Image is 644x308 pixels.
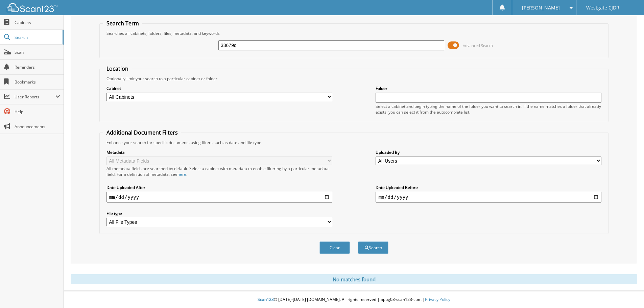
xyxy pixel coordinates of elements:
label: File type [106,211,332,216]
div: Optionally limit your search to a particular cabinet or folder [103,76,605,81]
label: Date Uploaded Before [376,185,601,190]
label: Folder [376,86,601,91]
span: Scan123 [258,297,274,302]
span: Cabinets [15,20,60,25]
legend: Additional Document Filters [103,129,181,136]
a: here [177,171,186,177]
div: No matches found [71,274,637,284]
div: © [DATE]-[DATE] [DOMAIN_NAME]. All rights reserved | appg03-scan123-com | [64,291,644,308]
div: Searches all cabinets, folders, files, metadata, and keywords [103,30,605,36]
span: User Reports [15,94,55,100]
legend: Location [103,65,132,72]
label: Metadata [106,149,332,155]
a: Privacy Policy [425,297,450,302]
span: Scan [15,49,60,55]
img: scan123-logo-white.svg [7,3,57,12]
span: Search [15,34,59,40]
label: Date Uploaded After [106,185,332,190]
span: [PERSON_NAME] [522,6,560,10]
span: Help [15,109,60,115]
iframe: Chat Widget [610,276,644,308]
label: Cabinet [106,86,332,91]
label: Uploaded By [376,149,601,155]
span: Advanced Search [463,43,493,48]
span: Westgate CJDR [586,6,619,10]
button: Clear [319,241,350,254]
div: Select a cabinet and begin typing the name of the folder you want to search in. If the name match... [376,103,601,115]
span: Bookmarks [15,79,60,85]
legend: Search Term [103,20,142,27]
span: Reminders [15,64,60,70]
span: Announcements [15,124,60,129]
button: Search [358,241,388,254]
input: start [106,192,332,203]
div: All metadata fields are searched by default. Select a cabinet with metadata to enable filtering b... [106,166,332,177]
div: Enhance your search for specific documents using filters such as date and file type. [103,140,605,145]
input: end [376,192,601,203]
